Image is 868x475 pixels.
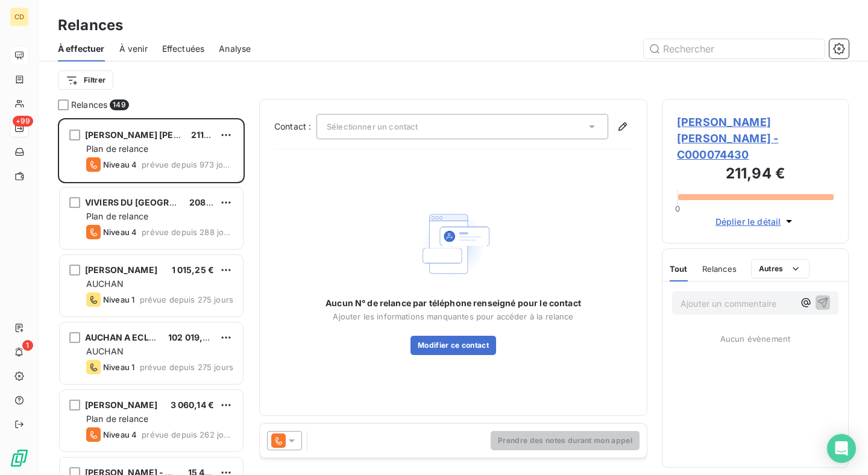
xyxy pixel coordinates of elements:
[191,130,226,140] span: 211,94 €
[219,43,251,55] span: Analyse
[85,332,171,342] span: AUCHAN A ECLATER
[140,295,233,304] span: prévue depuis 275 jours
[103,227,137,237] span: Niveau 4
[644,39,825,58] input: Rechercher
[58,43,105,55] span: À effectuer
[712,215,799,228] button: Déplier le détail
[491,431,640,450] button: Prendre des notes durant mon appel
[677,114,834,163] span: [PERSON_NAME] [PERSON_NAME] - C000074430
[22,340,33,351] span: 1
[85,400,157,410] span: [PERSON_NAME]
[189,197,225,207] span: 208,19 €
[168,332,222,342] span: 102 019,95 €
[58,71,113,90] button: Filtrer
[10,7,29,27] div: CD
[333,312,573,321] span: Ajouter les informations manquantes pour accéder à la relance
[162,43,205,55] span: Effectuées
[677,163,834,187] h3: 211,94 €
[172,265,215,275] span: 1 015,25 €
[142,227,233,237] span: prévue depuis 288 jours
[415,205,492,283] img: Empty state
[85,265,157,275] span: [PERSON_NAME]
[86,143,148,154] span: Plan de relance
[171,400,215,410] span: 3 060,14 €
[827,434,856,463] div: Open Intercom Messenger
[71,99,107,111] span: Relances
[142,160,233,169] span: prévue depuis 973 jours
[720,334,790,344] span: Aucun évènement
[86,211,148,221] span: Plan de relance
[103,160,137,169] span: Niveau 4
[675,204,680,213] span: 0
[670,264,688,274] span: Tout
[103,430,137,439] span: Niveau 4
[274,121,316,133] label: Contact :
[103,295,134,304] span: Niveau 1
[13,116,33,127] span: +99
[103,362,134,372] span: Niveau 1
[110,99,128,110] span: 149
[702,264,737,274] span: Relances
[10,448,29,468] img: Logo LeanPay
[58,118,245,475] div: grid
[327,122,418,131] span: Sélectionner un contact
[325,297,581,309] span: Aucun N° de relance par téléphone renseigné pour le contact
[715,215,781,228] span: Déplier le détail
[58,14,123,36] h3: Relances
[85,130,231,140] span: [PERSON_NAME] [PERSON_NAME]
[86,414,148,424] span: Plan de relance
[119,43,148,55] span: À venir
[86,346,124,356] span: AUCHAN
[751,259,810,278] button: Autres
[410,336,496,355] button: Modifier ce contact
[140,362,233,372] span: prévue depuis 275 jours
[142,430,233,439] span: prévue depuis 262 jours
[86,278,124,289] span: AUCHAN
[85,197,224,207] span: VIVIERS DU [GEOGRAPHIC_DATA]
